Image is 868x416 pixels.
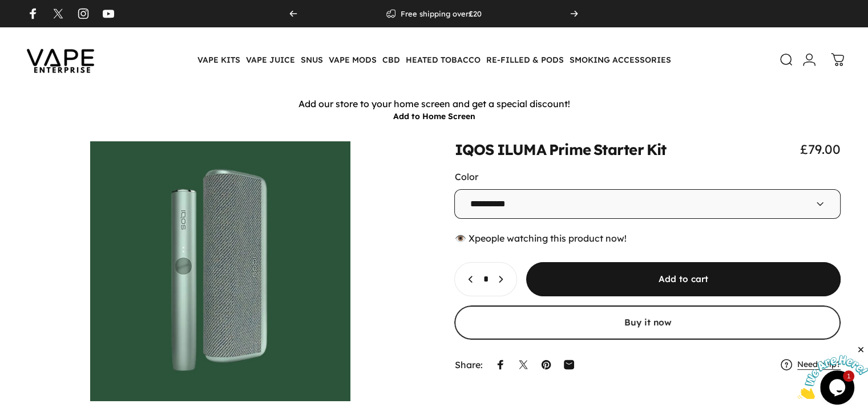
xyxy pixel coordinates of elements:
[298,48,326,72] summary: SNUS
[454,171,478,182] label: Color
[490,263,516,296] button: Increase quantity for IQOS ILUMA Prime Starter Kit
[454,142,494,157] animate-element: IQOS
[483,48,567,72] summary: RE-FILLED & PODS
[454,305,841,340] button: Buy it now
[526,262,841,296] button: Add to cart
[454,360,482,369] p: Share:
[195,48,243,72] summary: VAPE KITS
[825,47,850,72] a: 0 items
[455,263,481,296] button: Decrease quantity for IQOS ILUMA Prime Starter Kit
[403,48,483,72] summary: HEATED TOBACCO
[243,48,298,72] summary: VAPE JUICE
[567,48,674,72] summary: SMOKING ACCESSORIES
[454,233,841,244] div: 👁️ people watching this product now!
[400,9,481,18] p: Free shipping over 20
[549,142,591,157] animate-element: Prime
[393,111,475,121] button: Add to Home Screen
[800,141,841,157] span: £79.00
[468,9,473,18] strong: £
[27,141,414,401] media-gallery: Gallery Viewer
[3,98,865,110] p: Add our store to your home screen and get a special discount!
[797,345,868,399] iframe: chat widget
[380,48,403,72] summary: CBD
[27,141,414,401] button: Open media 1 in modal
[647,142,667,157] animate-element: Kit
[497,142,546,157] animate-element: ILUMA
[326,48,380,72] summary: VAPE MODS
[594,142,644,157] animate-element: Starter
[9,33,112,87] img: Vape Enterprise
[195,48,674,72] nav: Primary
